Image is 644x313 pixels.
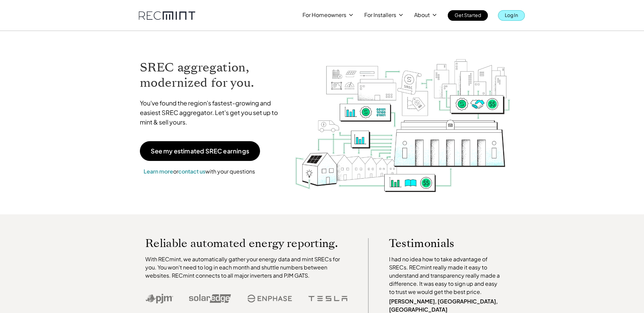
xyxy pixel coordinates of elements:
p: About [414,10,430,20]
a: Log In [498,10,525,21]
a: Get Started [448,10,488,21]
p: You've found the region's fastest-growing and easiest SREC aggregator. Let's get you set up to mi... [140,98,284,127]
h1: SREC aggregation, modernized for you. [140,60,284,90]
p: Get Started [455,10,481,20]
p: I had no idea how to take advantage of SRECs. RECmint really made it easy to understand and trans... [389,255,503,296]
p: or with your questions [140,167,259,176]
img: RECmint value cycle [294,41,511,194]
p: Testimonials [389,238,490,248]
p: Reliable automated energy reporting. [145,238,348,248]
a: Learn more [144,168,173,175]
p: For Installers [364,10,396,20]
a: See my estimated SREC earnings [140,141,260,161]
a: contact us [178,168,205,175]
p: With RECmint, we automatically gather your energy data and mint SRECs for you. You won't need to ... [145,255,348,280]
p: Log In [505,10,518,20]
p: For Homeowners [302,10,346,20]
p: See my estimated SREC earnings [151,148,249,154]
